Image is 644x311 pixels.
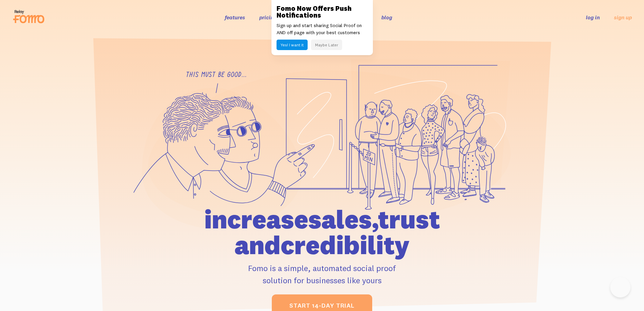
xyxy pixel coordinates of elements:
[311,40,342,50] button: Maybe Later
[277,22,368,36] p: Sign up and start sharing Social Proof on AND off page with your best customers
[225,14,245,21] a: features
[525,214,634,277] iframe: Help Scout Beacon - Messages and Notifications
[586,14,600,21] a: log in
[166,262,479,286] p: Fomo is a simple, automated social proof solution for businesses like yours
[259,14,277,21] a: pricing
[610,277,630,297] iframe: Help Scout Beacon - Open
[166,206,479,258] h1: increase sales, trust and credibility
[381,14,392,21] a: blog
[277,40,308,50] button: Yes! I want it
[277,5,368,19] h3: Fomo Now Offers Push Notifications
[614,14,632,21] a: sign up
